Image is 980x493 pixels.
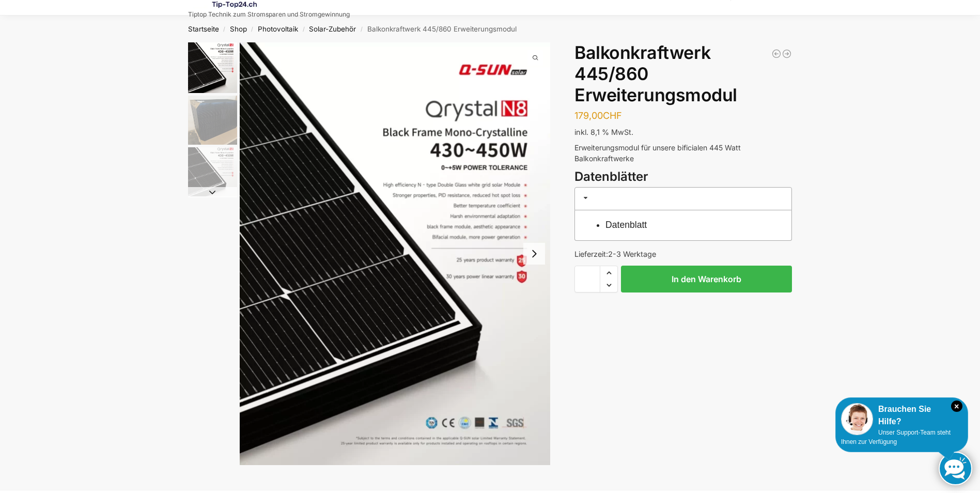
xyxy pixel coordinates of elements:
[188,42,237,93] img: qrystal20n820qn-430-450hd-120black20frame (1)-bilder-0
[603,110,622,121] span: CHF
[572,299,794,328] iframe: Sicherer Rahmen für schnelle Bezahlvorgänge
[600,266,617,280] span: Increase quantity
[841,429,951,445] span: Unser Support-Team steht Ihnen zur Verfügung
[574,42,792,105] h1: Balkonkraftwerk 445/860 Erweiterungsmodul
[605,220,647,230] a: Datenblatt
[240,42,551,465] a: qrystal20n820qn 430 450hd 120black20frame 1 bilder 0 scaled scaled scaledqrystal20n820qn 430 450h...
[356,25,367,34] span: /
[608,250,656,258] span: 2-3 Werktage
[240,42,551,465] img: qrystal20n820qn-430-450hd-120black20frame (1)-bilder-0
[247,25,258,34] span: /
[574,168,792,186] h3: Datenblätter
[258,25,298,33] a: Photovoltaik
[185,146,237,197] li: 3 / 3
[169,16,811,42] nav: Breadcrumb
[188,11,350,18] p: Tiptop Technik zum Stromsparen und Stromgewinnung
[185,94,237,146] li: 2 / 3
[771,49,782,59] a: Mega XXL 1780 Watt Steckerkraftwerk Genehmigungsfrei.
[574,250,656,258] span: Lieferzeit:
[188,147,237,196] img: qrystal20n820qn-430-450hd-120black20frame (1)-bilder-0
[574,142,792,164] p: Erweiterungsmodul für unsere bificialen 445 Watt Balkonkraftwerke
[574,128,633,136] span: inkl. 8,1 % MwSt.
[188,96,237,145] img: 13_3
[309,25,356,33] a: Solar-Zubehör
[185,42,237,94] li: 1 / 3
[298,25,309,34] span: /
[219,25,230,34] span: /
[188,187,237,197] button: Next slide
[621,266,792,292] button: In den Warenkorb
[574,110,622,121] bdi: 179,00
[951,400,962,412] i: Schließen
[230,25,247,33] a: Shop
[782,49,792,59] a: 890/600 Watt bificiales Balkonkraftwerk mit 1 kWh smarten Speicher
[188,25,219,33] a: Startseite
[523,243,545,265] button: Next slide
[574,266,600,292] input: Produktmenge
[841,403,962,428] div: Brauchen Sie Hilfe?
[600,279,617,292] span: Reduce quantity
[240,42,551,465] li: 1 / 3
[841,403,873,435] img: Customer service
